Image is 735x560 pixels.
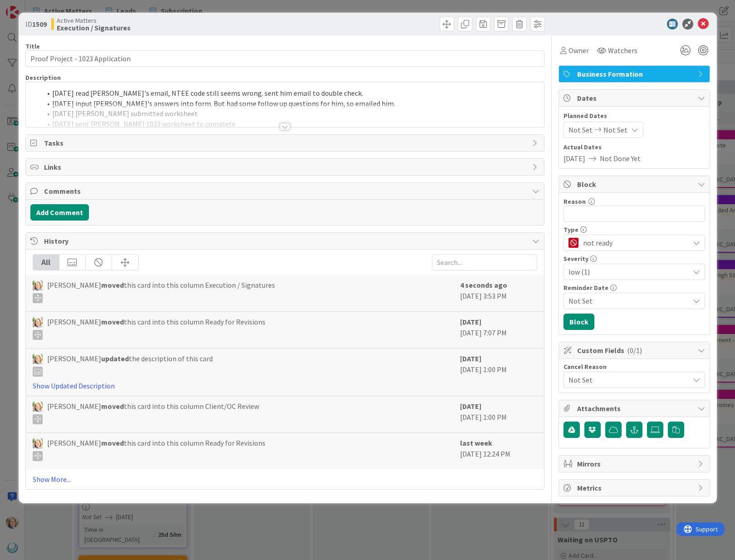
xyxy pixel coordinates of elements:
span: Block [577,179,693,190]
span: Not Set [568,374,689,385]
input: Search... [432,254,537,270]
span: Active Matters [57,17,131,24]
b: updated [101,354,129,363]
b: last week [460,438,492,447]
input: type card name here... [25,50,544,67]
img: AD [33,438,43,448]
div: All [33,255,59,270]
label: Reason [563,197,586,206]
div: [DATE] 1:00 PM [460,401,537,428]
span: [DATE] [563,153,585,164]
span: ( 0/1 ) [627,346,642,355]
span: [PERSON_NAME] this card into this column Ready for Revisions [47,316,265,340]
button: Block [563,314,594,330]
span: Type [563,226,578,233]
span: Metrics [577,482,693,493]
span: low (1) [568,265,685,278]
span: Comments [44,186,528,196]
b: Execution / Signatures [57,24,131,31]
span: [PERSON_NAME] the description of this card [47,353,213,377]
b: 4 seconds ago [460,280,507,290]
span: Attachments [577,403,693,414]
b: moved [101,438,124,447]
span: Tasks [44,138,528,148]
b: 1509 [32,20,47,29]
span: Custom Fields [577,345,693,356]
span: Support [19,1,41,12]
span: History [44,236,528,246]
b: [DATE] [460,354,481,363]
div: Cancel Reason [563,364,705,370]
span: Planned Dates [563,111,705,121]
span: [PERSON_NAME] this card into this column Ready for Revisions [47,437,265,461]
b: [DATE] [460,317,481,326]
span: [PERSON_NAME] this card into this column Execution / Signatures [47,280,275,303]
span: Not Set [603,124,627,135]
a: Show Updated Description [33,381,115,390]
span: ID [25,19,47,29]
img: AD [33,317,43,327]
span: Not Set [568,295,689,306]
span: Not Done Yet [600,153,641,164]
span: Owner [568,45,589,56]
li: [DATE] input [PERSON_NAME]'s answers into form. But had some follow up questions for him, so emai... [41,98,539,109]
span: Reminder Date [563,285,608,291]
span: Dates [577,93,693,103]
span: Business Formation [577,69,693,79]
span: not ready [583,236,685,249]
span: [PERSON_NAME] this card into this column Client/OC Review [47,401,259,424]
span: Links [44,162,528,172]
div: [DATE] 3:53 PM [460,280,537,307]
img: AD [33,402,43,412]
li: [DATE] read [PERSON_NAME]'s email, NTEE code still seems wrong. sent him email to double check. [41,88,539,98]
div: [DATE] 7:07 PM [460,316,537,344]
b: moved [101,280,124,290]
img: AD [33,354,43,364]
img: AD [33,280,43,290]
div: [DATE] 12:24 PM [460,437,537,465]
span: Actual Dates [563,142,705,152]
a: Show More... [33,474,537,485]
b: moved [101,317,124,326]
span: Not Set [568,124,593,135]
div: [DATE] 1:00 PM [460,353,537,391]
span: Mirrors [577,458,693,469]
label: Title [25,42,40,50]
b: moved [101,402,124,411]
button: Add Comment [30,204,89,221]
span: Watchers [608,45,637,56]
b: [DATE] [460,402,481,411]
span: Severity [563,255,588,262]
span: Description [25,74,61,82]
